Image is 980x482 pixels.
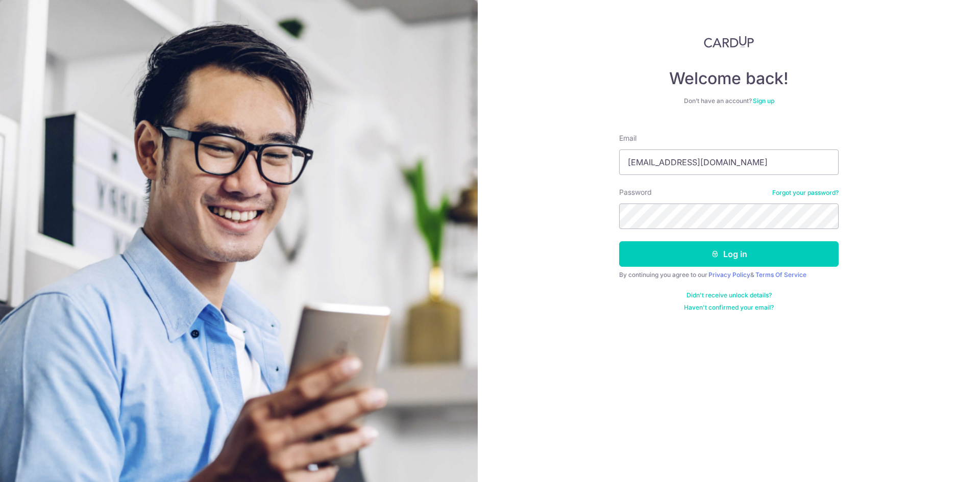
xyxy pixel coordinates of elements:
[753,97,774,105] a: Sign up
[619,97,839,105] div: Don’t have an account?
[755,271,806,278] a: Terms Of Service
[619,271,839,279] div: By continuing you agree to our &
[704,36,754,48] img: CardUp Logo
[619,68,839,89] h4: Welcome back!
[619,133,636,143] label: Email
[684,303,774,312] a: Haven't confirmed your email?
[619,149,839,175] input: Enter your Email
[772,189,839,197] a: Forgot your password?
[619,241,839,267] button: Log in
[619,187,652,197] label: Password
[687,291,772,299] a: Didn't receive unlock details?
[708,271,750,278] a: Privacy Policy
